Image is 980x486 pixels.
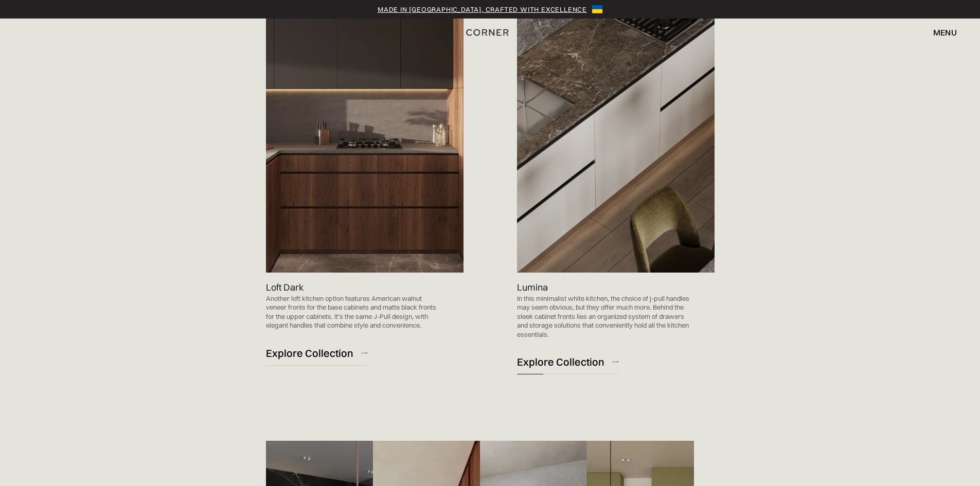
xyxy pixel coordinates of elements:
[517,355,604,369] div: Explore Collection
[454,26,527,39] a: home
[517,294,694,339] p: In this minimalist white kitchen, the choice of j-pull handles may seem obvious, but they offer m...
[517,280,548,294] p: Lumina
[923,24,957,41] div: menu
[378,4,587,14] a: Made in [GEOGRAPHIC_DATA], crafted with excellence
[517,349,618,374] a: Explore Collection
[266,346,353,360] div: Explore Collection
[266,294,443,330] p: Another loft kitchen option features American walnut veneer fronts for the base cabinets and matt...
[933,28,957,37] div: menu
[266,280,304,294] p: Loft Dark
[266,340,367,366] a: Explore Collection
